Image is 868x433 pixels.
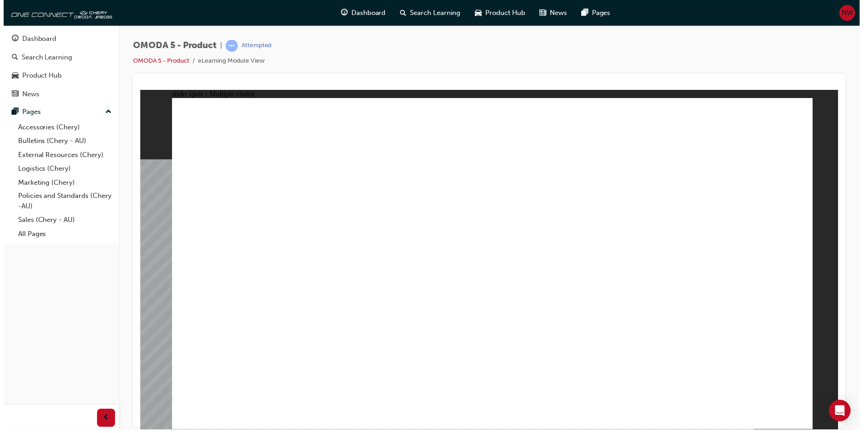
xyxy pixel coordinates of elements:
[5,4,109,22] img: oneconnect
[4,49,112,66] a: Search Learning
[592,8,611,18] span: Pages
[130,41,214,51] span: OMODA 5 - Product
[100,415,107,426] span: prev-icon
[350,8,385,18] span: Dashboard
[532,4,574,22] a: news-iconNews
[11,121,112,135] a: Accessories (Chery)
[8,54,15,62] span: search-icon
[399,7,405,19] span: search-icon
[19,89,36,100] div: News
[19,71,59,81] div: Product Hub
[830,402,852,424] div: Open Intercom Messenger
[4,68,112,84] a: Product Hub
[19,108,37,118] div: Pages
[102,107,108,119] span: up-icon
[18,53,69,63] div: Search Learning
[392,4,467,22] a: search-iconSearch Learning
[539,7,546,19] span: news-icon
[11,190,112,214] a: Policies and Standards (Chery -AU)
[841,5,857,21] button: NW
[4,104,112,121] button: Pages
[843,8,854,18] span: NW
[485,8,525,18] span: Product Hub
[4,31,112,48] a: Dashboard
[130,57,187,65] a: OMODA 5 - Product
[11,177,112,191] a: Marketing (Chery)
[218,41,220,51] span: |
[467,4,532,22] a: car-iconProduct Hub
[196,56,262,67] li: eLearning Module View
[574,4,618,22] a: pages-iconPages
[223,40,236,52] span: learningRecordVerb_ATTEMPT-icon
[239,42,270,50] div: Attempted
[4,86,112,103] a: News
[474,7,481,19] span: car-icon
[8,91,15,99] span: news-icon
[4,29,112,104] button: DashboardSearch LearningProduct HubNews
[8,109,15,117] span: pages-icon
[11,214,112,228] a: Sales (Chery - AU)
[582,7,588,19] span: pages-icon
[11,135,112,149] a: Bulletins (Chery - AU)
[19,34,53,44] div: Dashboard
[8,35,15,44] span: guage-icon
[8,72,15,80] span: car-icon
[332,4,392,22] a: guage-iconDashboard
[409,8,460,18] span: Search Learning
[11,228,112,242] a: All Pages
[340,7,346,19] span: guage-icon
[11,149,112,163] a: External Resources (Chery)
[550,8,567,18] span: News
[11,162,112,177] a: Logistics (Chery)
